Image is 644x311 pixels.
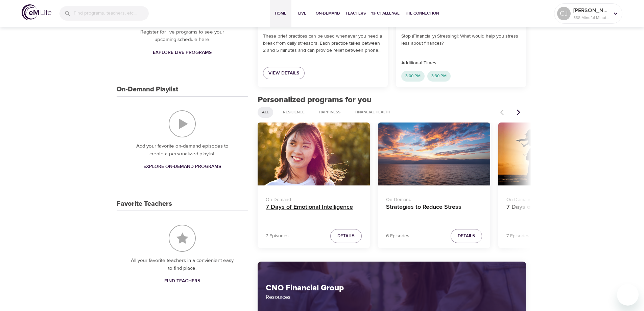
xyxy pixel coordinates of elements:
[345,10,366,17] span: Teachers
[506,203,602,220] h4: 7 Days of Flourishing and Joy
[511,105,526,120] button: Next items
[506,232,529,240] p: 7 Episodes
[378,123,490,186] button: Strategies to Reduce Stress
[371,10,400,17] span: 1% Challenge
[263,67,305,80] a: View Details
[617,284,639,306] iframe: Button to launch messaging window
[294,10,310,17] span: Live
[263,33,382,54] p: These brief practices can be used whenever you need a break from daily stressors. Each practice t...
[279,107,309,118] div: Resilience
[401,33,521,47] p: Stop (Financially) Stressing!: What would help you stress less about finances?
[141,160,224,173] a: Explore On-Demand Programs
[386,232,409,240] p: 6 Episodes
[169,225,196,252] img: Favorite Teachers
[266,194,362,203] p: On-Demand
[258,123,370,186] button: 7 Days of Emotional Intelligence
[143,162,221,171] span: Explore On-Demand Programs
[74,6,149,21] input: Find programs, teachers, etc...
[427,73,451,79] span: 3:30 PM
[117,86,178,93] h3: On-Demand Playlist
[314,107,345,118] div: Happiness
[405,10,439,17] span: The Connection
[498,123,611,186] button: 7 Days of Flourishing and Joy
[266,232,289,240] p: 7 Episodes
[386,194,482,203] p: On-Demand
[272,10,289,17] span: Home
[164,277,200,285] span: Find Teachers
[451,229,482,243] button: Details
[150,46,214,59] a: Explore Live Programs
[169,110,196,137] img: On-Demand Playlist
[557,7,571,20] div: CJ
[337,232,355,240] span: Details
[266,203,362,220] h4: 7 Days of Emotional Intelligence
[401,71,425,82] div: 3:00 PM
[351,109,394,115] span: Financial Health
[401,73,425,79] span: 3:00 PM
[266,293,518,301] p: Resources
[117,200,172,208] h3: Favorite Teachers
[573,6,609,15] p: [PERSON_NAME] [PERSON_NAME]
[316,10,340,17] span: On-Demand
[266,283,518,293] h2: CNO Financial Group
[268,69,299,77] span: View Details
[458,232,475,240] span: Details
[258,107,273,118] div: All
[130,142,235,158] p: Add your favorite on-demand episodes to create a personalized playlist.
[427,71,451,82] div: 3:30 PM
[130,257,235,272] p: All your favorite teachers in a convienient easy to find place.
[130,28,235,44] p: Register for live programs to see your upcoming schedule here.
[162,275,203,287] a: Find Teachers
[506,194,602,203] p: On-Demand
[258,95,526,105] h2: Personalized programs for you
[258,109,273,115] span: All
[330,229,362,243] button: Details
[22,4,51,20] img: logo
[315,109,344,115] span: Happiness
[573,15,609,21] p: 538 Mindful Minutes
[350,107,395,118] div: Financial Health
[153,48,212,57] span: Explore Live Programs
[401,60,521,67] p: Additional Times
[386,203,482,220] h4: Strategies to Reduce Stress
[279,109,309,115] span: Resilience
